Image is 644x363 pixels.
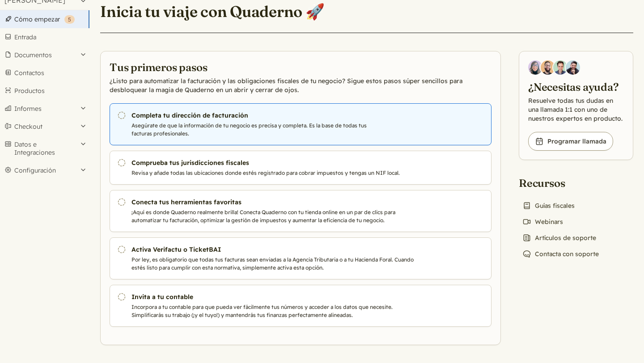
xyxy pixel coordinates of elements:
[110,103,491,145] a: Completa tu dirección de facturación Asegúrate de que la información de tu negocio es precisa y c...
[131,111,424,120] h3: Completa tu dirección de facturación
[553,60,568,75] img: Ivo Oltmans, Business Developer at Quaderno
[110,190,491,232] a: Conecta tus herramientas favoritas ¡Aquí es donde Quaderno realmente brilla! Conecta Quaderno con...
[68,16,71,23] span: 5
[110,237,491,279] a: Activa Verifactu o TicketBAI Por ley, es obligatorio que todas tus facturas sean enviadas a la Ag...
[131,169,424,177] p: Revisa y añade todas las ubicaciones donde estés registrado para cobrar impuestos y tengas un NIF...
[541,60,555,75] img: Jairo Fumero, Account Executive at Quaderno
[100,2,325,21] h1: Inicia tu viaje con Quaderno 🚀
[519,199,578,212] a: Guías fiscales
[110,151,491,185] a: Comprueba tus jurisdicciones fiscales Revisa y añade todas las ubicaciones donde estés registrado...
[528,96,624,123] p: Resuelve todas tus dudas en una llamada 1:1 con uno de nuestros expertos en producto.
[131,122,424,138] p: Asegúrate de que la información de tu negocio es precisa y completa. Es la base de todas tus fact...
[519,248,602,260] a: Contacta con soporte
[131,245,424,254] h3: Activa Verifactu o TicketBAI
[131,198,424,207] h3: Conecta tus herramientas favoritas
[131,292,424,301] h3: Invita a tu contable
[131,303,424,319] p: Incorpora a tu contable para que pueda ver fácilmente tus números y acceder a los datos que neces...
[528,60,542,75] img: Diana Carrasco, Account Executive at Quaderno
[519,232,600,244] a: Artículos de soporte
[528,80,624,94] h2: ¿Necesitas ayuda?
[519,215,567,228] a: Webinars
[110,285,491,327] a: Invita a tu contable Incorpora a tu contable para que pueda ver fácilmente tus números y acceder ...
[110,76,491,94] p: ¿Listo para automatizar la facturación y las obligaciones fiscales de tu negocio? Sigue estos pas...
[131,256,424,272] p: Por ley, es obligatorio que todas tus facturas sean enviadas a la Agencia Tributaria o a tu Hacie...
[131,158,424,167] h3: Comprueba tus jurisdicciones fiscales
[131,208,424,224] p: ¡Aquí es donde Quaderno realmente brilla! Conecta Quaderno con tu tienda online en un par de clic...
[528,132,613,151] a: Programar llamada
[519,176,602,190] h2: Recursos
[110,60,491,75] h2: Tus primeros pasos
[566,60,580,75] img: Javier Rubio, DevRel at Quaderno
